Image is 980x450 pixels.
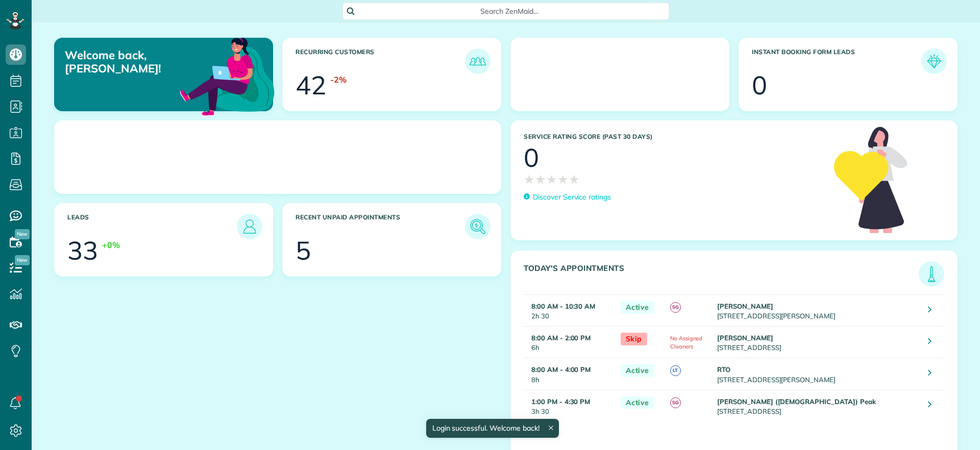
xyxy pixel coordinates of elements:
[621,333,647,345] span: Skip
[717,365,730,373] strong: RTO
[524,358,616,390] td: 8h
[296,214,465,239] h3: Recent unpaid appointments
[557,170,569,188] span: ★
[569,170,580,188] span: ★
[533,192,611,203] p: Discover Service ratings
[752,72,767,98] div: 0
[239,216,260,237] img: icon_leads-1bed01f49abd5b7fead27621c3d59655bb73ed531f8eeb49469d10e621d6b896.png
[531,302,595,310] strong: 8:00 AM - 10:30 AM
[921,264,942,284] img: icon_todays_appointments-901f7ab196bb0bea1936b74009e4eb5ffbc2d2711fa7634e0d609ed5ef32b18b.png
[715,358,921,390] td: [STREET_ADDRESS][PERSON_NAME]
[524,327,616,358] td: 6h
[468,216,488,237] img: icon_unpaid_appointments-47b8ce3997adf2238b356f14209ab4cced10bd1f174958f3ca8f1d0dd7fffeee.png
[102,239,120,251] div: +0%
[296,238,311,263] div: 5
[670,302,681,313] span: SG
[621,396,654,409] span: Active
[531,365,591,373] strong: 8:00 AM - 4:00 PM
[67,214,237,239] h3: Leads
[715,327,921,358] td: [STREET_ADDRESS]
[330,74,347,86] div: -2%
[524,390,616,421] td: 3h 30
[535,170,546,188] span: ★
[715,295,921,327] td: [STREET_ADDRESS][PERSON_NAME]
[524,145,539,170] div: 0
[296,48,465,74] h3: Recurring Customers
[296,72,326,98] div: 42
[621,364,654,377] span: Active
[670,365,681,376] span: LT
[670,335,703,350] span: No Assigned Cleaners
[524,192,611,203] a: Discover Service ratings
[717,397,875,406] strong: [PERSON_NAME] ([DEMOGRAPHIC_DATA]) Peak
[426,419,558,438] div: Login successful. Welcome back!
[15,255,30,265] span: New
[178,26,277,125] img: dashboard_welcome-42a62b7d889689a78055ac9021e634bf52bae3f8056760290aed330b23ab8690.png
[715,390,921,421] td: [STREET_ADDRESS]
[15,229,30,239] span: New
[546,170,557,188] span: ★
[524,170,535,188] span: ★
[468,51,488,71] img: icon_recurring_customers-cf858462ba22bcd05b5a5880d41d6543d210077de5bb9ebc9590e49fd87d84ed.png
[65,48,203,76] p: Welcome back, [PERSON_NAME]!
[924,51,944,71] img: icon_form_leads-04211a6a04a5b2264e4ee56bc0799ec3eb69b7e499cbb523a139df1d13a81ae0.png
[717,334,773,342] strong: [PERSON_NAME]
[524,295,616,327] td: 2h 30
[67,238,98,263] div: 33
[752,48,921,74] h3: Instant Booking Form Leads
[670,397,681,408] span: SG
[717,302,773,310] strong: [PERSON_NAME]
[524,133,824,140] h3: Service Rating score (past 30 days)
[531,334,591,342] strong: 8:00 AM - 2:00 PM
[531,397,590,406] strong: 1:00 PM - 4:30 PM
[621,301,654,314] span: Active
[524,264,919,287] h3: Today's Appointments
